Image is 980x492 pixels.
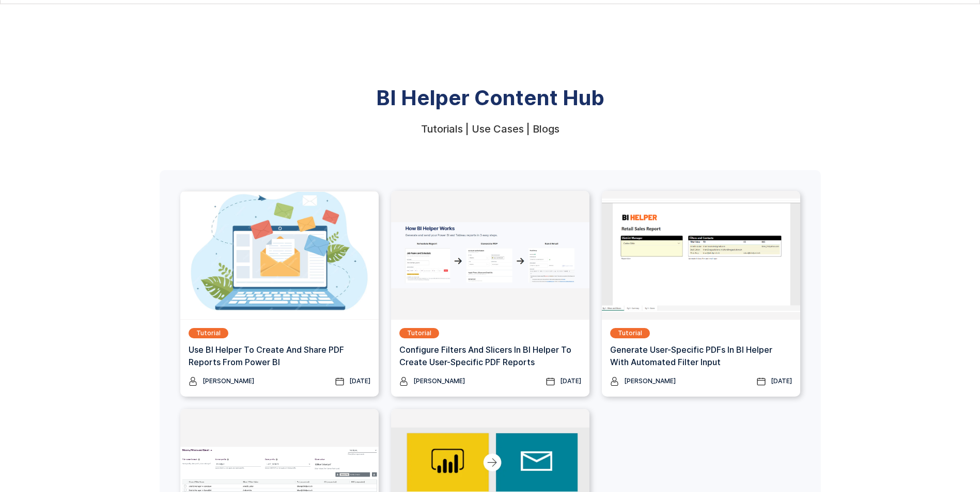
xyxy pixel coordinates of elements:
div: [PERSON_NAME] [413,376,465,386]
div: [PERSON_NAME] [203,376,254,386]
div: [DATE] [349,376,370,386]
a: TutorialConfigure Filters And Slicers In BI Helper To Create User-Specific PDF Reports[PERSON_NAM... [391,191,589,397]
div: [DATE] [560,376,581,386]
div: [DATE] [771,376,792,386]
h3: Use BI Helper To Create And Share PDF Reports From Power BI [189,343,370,368]
strong: BI Helper Content Hub [376,85,604,110]
h3: Generate User-specific PDFs In BI Helper with Automated Filter Input [610,343,792,368]
a: TutorialUse BI Helper To Create And Share PDF Reports From Power BI[PERSON_NAME][DATE] [180,191,379,397]
div: [PERSON_NAME] [624,376,676,386]
div: Tutorial [407,328,431,338]
div: Tutorial [196,328,221,338]
h3: Configure Filters And Slicers In BI Helper To Create User-Specific PDF Reports [399,343,581,368]
div: Tutorial [618,328,642,338]
a: TutorialGenerate User-specific PDFs In BI Helper with Automated Filter Input[PERSON_NAME][DATE] [602,191,800,397]
div: Tutorials | Use Cases | Blogs [421,124,559,134]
